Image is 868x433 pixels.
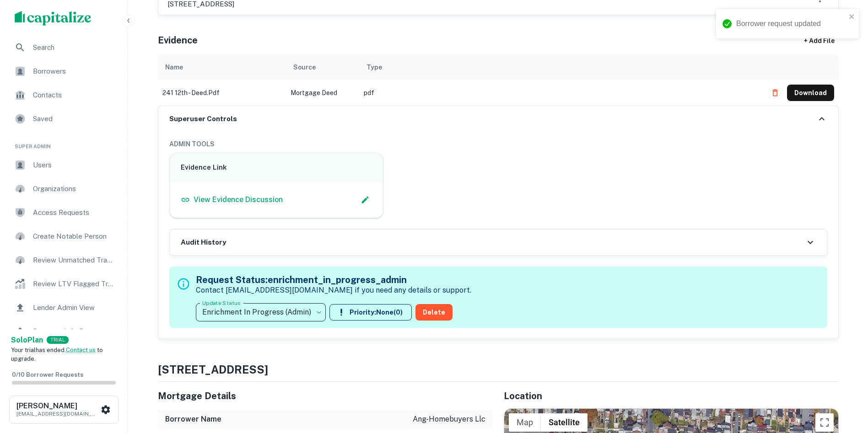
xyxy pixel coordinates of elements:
[504,389,839,403] h5: Location
[165,414,221,425] h6: Borrower Name
[736,18,846,29] div: Borrower request updated
[787,85,834,101] button: Download
[194,194,283,205] p: View Evidence Discussion
[181,194,283,205] a: View Evidence Discussion
[358,193,372,207] button: Edit Slack Link
[359,80,762,106] td: pdf
[7,297,120,319] a: Lender Admin View
[359,54,762,80] th: Type
[196,285,471,296] p: Contact [EMAIL_ADDRESS][DOMAIN_NAME] if you need any details or support.
[196,273,471,287] h5: Request Status: enrichment_in_progress_admin
[7,273,120,295] a: Review LTV Flagged Transactions
[849,13,855,21] button: close
[7,202,120,224] a: Access Requests
[329,304,412,321] button: Priority:None(0)
[33,90,115,101] span: Contacts
[158,54,839,106] div: scrollable content
[11,335,43,346] a: SoloPlan
[7,321,120,342] a: Borrower Info Requests
[202,299,240,307] label: Update Status
[509,413,541,432] button: Show street map
[286,80,359,106] td: Mortgage Deed
[7,225,120,247] a: Create Notable Person
[16,402,99,410] h6: [PERSON_NAME]
[7,84,120,106] a: Contacts
[11,336,43,344] strong: Solo Plan
[158,54,286,80] th: Name
[33,302,115,313] span: Lender Admin View
[196,299,326,325] div: Enrichment In Progress (Admin)
[7,60,120,82] a: Borrowers
[815,413,834,432] button: Toggle fullscreen view
[33,326,115,337] span: Borrower Info Requests
[7,108,120,130] a: Saved
[286,54,359,80] th: Source
[33,278,115,289] span: Review LTV Flagged Transactions
[293,62,316,73] div: Source
[158,361,839,378] h4: [STREET_ADDRESS]
[822,360,868,404] iframe: Chat Widget
[415,304,453,321] button: Delete
[181,237,226,248] h6: Audit History
[158,33,198,47] h5: Evidence
[33,231,115,242] span: Create Notable Person
[47,336,69,344] div: TRIAL
[15,11,92,26] img: capitalize-logo.png
[7,132,120,154] li: Super Admin
[158,389,493,403] h5: Mortgage Details
[7,249,120,271] a: Review Unmatched Transactions
[33,42,115,53] span: Search
[169,114,237,124] h6: Superuser Controls
[7,178,120,200] a: Organizations
[33,255,115,266] span: Review Unmatched Transactions
[66,347,96,353] a: Contact us
[33,113,115,124] span: Saved
[33,66,115,77] span: Borrowers
[181,162,372,173] h6: Evidence Link
[9,396,119,424] button: [PERSON_NAME][EMAIL_ADDRESS][DOMAIN_NAME]
[165,62,183,73] div: Name
[541,413,588,432] button: Show satellite imagery
[7,37,120,59] a: Search
[11,347,103,363] span: Your trial has ended. to upgrade.
[367,62,382,73] div: Type
[12,371,83,378] span: 0 / 10 Borrower Requests
[33,207,115,218] span: Access Requests
[7,154,120,176] a: Users
[413,414,485,425] p: ang-homebuyers llc
[158,80,286,106] td: 241 12th - deed.pdf
[33,183,115,194] span: Organizations
[16,410,99,418] p: [EMAIL_ADDRESS][DOMAIN_NAME]
[767,86,783,100] button: Delete file
[169,139,827,149] h6: ADMIN TOOLS
[33,160,115,171] span: Users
